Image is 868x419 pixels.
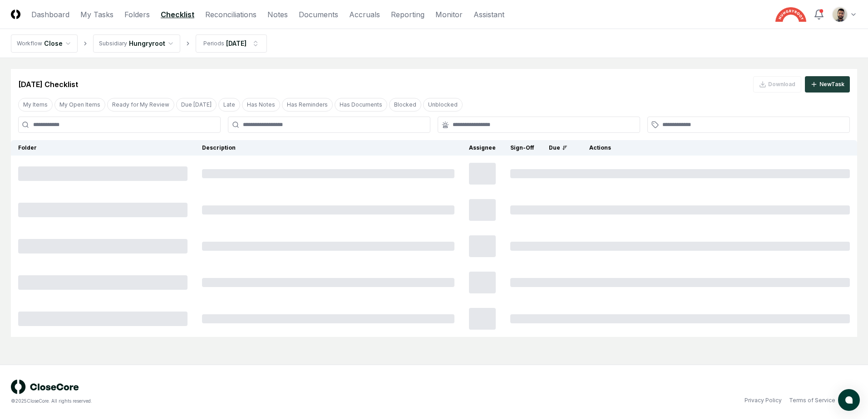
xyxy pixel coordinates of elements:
a: Checklist [161,9,194,20]
button: Has Documents [335,98,387,112]
div: [DATE] Checklist [18,79,78,90]
div: Subsidiary [99,39,127,48]
th: Assignee [462,140,503,156]
button: Late [218,98,240,112]
button: My Items [18,98,53,112]
th: Description [195,140,462,156]
img: logo [11,380,79,394]
button: My Open Items [54,98,105,112]
img: Logo [11,10,20,19]
div: © 2025 CloseCore. All rights reserved. [11,398,434,404]
button: atlas-launcher [838,389,860,411]
a: Monitor [435,9,463,20]
div: Actions [582,144,850,152]
button: Ready for My Review [107,98,174,112]
a: Reporting [391,9,424,20]
div: Due [549,144,567,152]
img: Hungryroot logo [775,7,806,22]
a: Terms of Service [789,396,835,404]
button: Unblocked [423,98,463,112]
a: Reconciliations [205,9,256,20]
nav: breadcrumb [11,34,267,53]
button: Blocked [389,98,421,112]
img: d09822cc-9b6d-4858-8d66-9570c114c672_214030b4-299a-48fd-ad93-fc7c7aef54c6.png [833,7,847,22]
button: Has Notes [242,98,280,112]
div: [DATE] [226,39,247,48]
div: New Task [819,80,844,88]
button: Periods[DATE] [196,34,267,53]
a: Dashboard [31,9,69,20]
button: Due Today [176,98,217,112]
button: Has Reminders [282,98,333,112]
a: My Tasks [80,9,113,20]
th: Folder [11,140,195,156]
button: NewTask [805,76,850,93]
a: Folders [124,9,150,20]
th: Sign-Off [503,140,542,156]
div: Periods [203,39,224,48]
div: Workflow [17,39,42,48]
a: Notes [267,9,288,20]
a: Accruals [349,9,380,20]
a: Privacy Policy [745,396,782,404]
a: Documents [299,9,338,20]
a: Assistant [473,9,504,20]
